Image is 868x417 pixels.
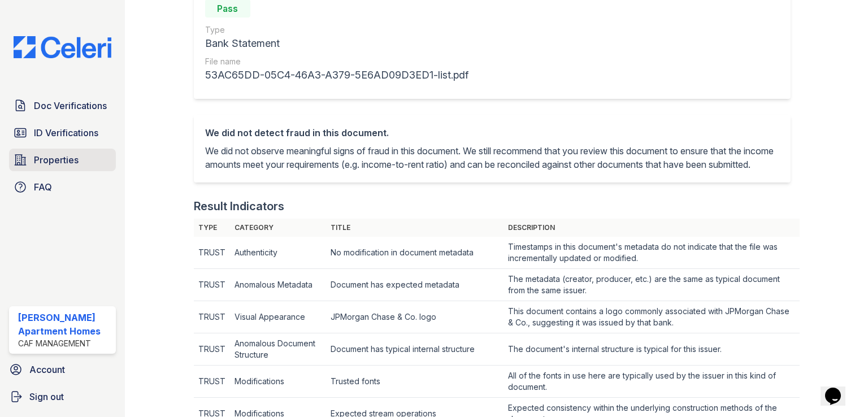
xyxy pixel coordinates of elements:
[504,269,800,301] td: The metadata (creator, producer, etc.) are the same as typical document from the same issuer.
[230,301,326,333] td: Visual Appearance
[326,219,504,237] th: Title
[34,180,52,194] span: FAQ
[5,36,120,58] img: CE_Logo_Blue-a8612792a0a2168367f1c8372b55b34899dd931a85d93a1a3d3e32e68fde9ad4.png
[5,385,120,408] a: Sign out
[194,301,230,333] td: TRUST
[9,176,116,198] a: FAQ
[230,366,326,398] td: Modifications
[194,366,230,398] td: TRUST
[205,144,779,171] p: We did not observe meaningful signs of fraud in this document. We still recommend that you review...
[34,126,98,140] span: ID Verifications
[194,219,230,237] th: Type
[504,219,800,237] th: Description
[230,269,326,301] td: Anomalous Metadata
[504,333,800,366] td: The document's internal structure is typical for this issuer.
[205,67,468,83] div: 53AC65DD-05C4-46A3-A379-5E6AD09D3ED1-list.pdf
[504,366,800,398] td: All of the fonts in use here are typically used by the issuer in this kind of document.
[9,94,116,117] a: Doc Verifications
[194,198,284,214] div: Result Indicators
[18,338,111,349] div: CAF Management
[194,237,230,269] td: TRUST
[326,269,504,301] td: Document has expected metadata
[504,301,800,333] td: This document contains a logo commonly associated with JPMorgan Chase & Co., suggesting it was is...
[9,149,116,171] a: Properties
[230,333,326,366] td: Anomalous Document Structure
[504,237,800,269] td: Timestamps in this document's metadata do not indicate that the file was incrementally updated or...
[9,121,116,144] a: ID Verifications
[194,333,230,366] td: TRUST
[230,219,326,237] th: Category
[326,237,504,269] td: No modification in document metadata
[34,99,107,112] span: Doc Verifications
[29,390,64,403] span: Sign out
[205,126,779,140] div: We did not detect fraud in this document.
[326,333,504,366] td: Document has typical internal structure
[34,153,79,167] span: Properties
[194,269,230,301] td: TRUST
[326,301,504,333] td: JPMorgan Chase & Co. logo
[205,24,468,36] div: Type
[29,363,65,376] span: Account
[821,372,857,406] iframe: chat widget
[205,56,468,67] div: File name
[326,366,504,398] td: Trusted fonts
[18,311,111,338] div: [PERSON_NAME] Apartment Homes
[230,237,326,269] td: Authenticity
[5,358,120,381] a: Account
[205,36,468,51] div: Bank Statement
